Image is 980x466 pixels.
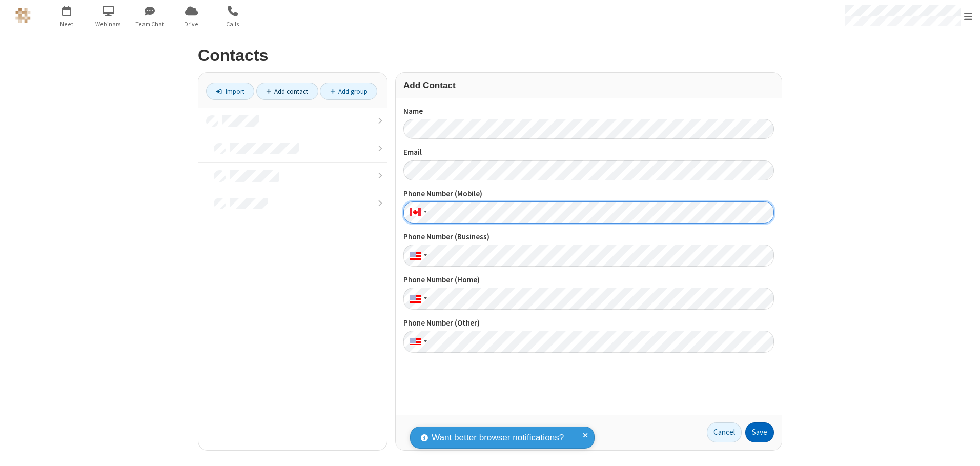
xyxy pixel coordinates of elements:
div: Canada: + 1 [403,201,430,224]
span: Team Chat [131,19,169,29]
span: Calls [214,19,252,29]
a: Add contact [256,83,318,100]
div: United States: + 1 [403,288,430,310]
div: United States: + 1 [403,245,430,267]
label: Phone Number (Mobile) [403,188,774,200]
span: Want better browser notifications? [432,431,564,444]
a: Import [206,83,254,100]
img: QA Selenium DO NOT DELETE OR CHANGE [15,8,31,23]
div: United States: + 1 [403,331,430,353]
span: Webinars [89,19,128,29]
label: Phone Number (Other) [403,317,774,329]
span: Drive [172,19,211,29]
h2: Contacts [198,47,782,65]
label: Email [403,147,774,158]
span: Meet [48,19,86,29]
button: Save [745,422,774,443]
h3: Add Contact [403,80,774,90]
a: Cancel [707,422,742,443]
a: Add group [320,83,377,100]
label: Phone Number (Home) [403,274,774,286]
label: Name [403,106,774,117]
label: Phone Number (Business) [403,231,774,243]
